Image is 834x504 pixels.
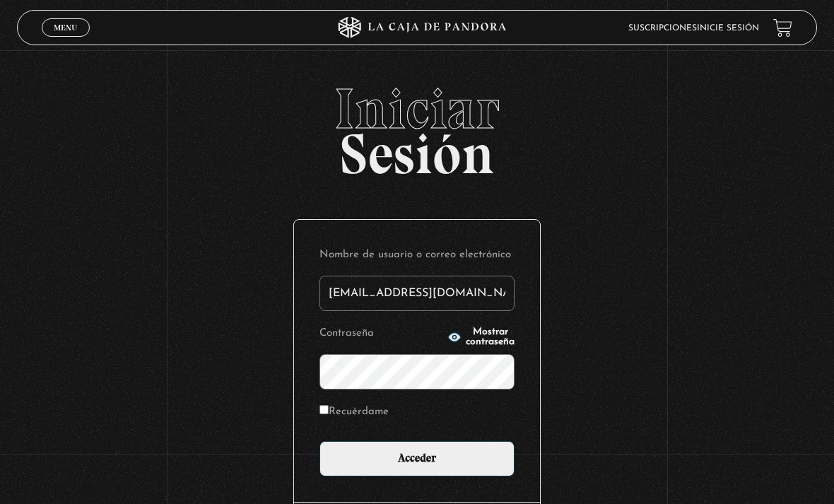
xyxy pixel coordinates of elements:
span: Iniciar [17,81,818,137]
input: Acceder [319,441,515,476]
a: Suscripciones [628,24,697,33]
a: View your shopping cart [773,18,792,37]
button: Mostrar contraseña [447,327,515,347]
span: Mostrar contraseña [466,327,515,347]
label: Nombre de usuario o correo electrónico [319,245,515,264]
h2: Sesión [17,81,818,171]
label: Recuérdame [319,402,389,421]
label: Contraseña [319,324,443,343]
a: Inicie sesión [697,24,759,33]
span: Menu [54,23,77,32]
input: Recuérdame [319,405,329,414]
span: Cerrar [49,35,83,45]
